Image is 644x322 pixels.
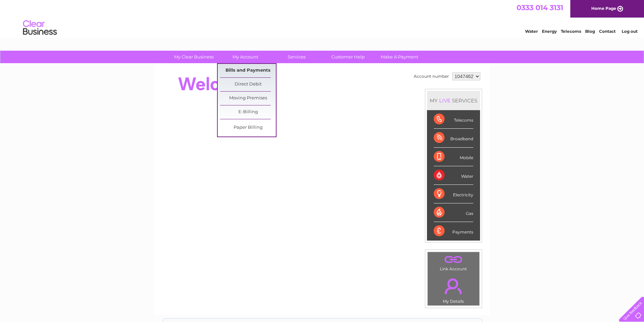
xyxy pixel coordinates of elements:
[434,166,473,185] div: Water
[599,29,616,34] a: Contact
[217,51,273,63] a: My Account
[438,97,452,104] div: LIVE
[429,254,478,266] a: .
[320,51,376,63] a: Customer Help
[163,4,482,33] div: Clear Business is a trading name of Verastar Limited (registered in [GEOGRAPHIC_DATA] No. 3667643...
[585,29,595,34] a: Blog
[412,71,451,82] td: Account number
[429,274,478,298] a: .
[220,105,276,119] a: E-Billing
[561,29,581,34] a: Telecoms
[427,252,480,273] td: Link Account
[517,3,563,12] a: 0333 014 3131
[434,185,473,203] div: Electricity
[434,222,473,240] div: Payments
[220,92,276,105] a: Moving Premises
[434,110,473,129] div: Telecoms
[434,148,473,166] div: Mobile
[220,64,276,77] a: Bills and Payments
[525,29,538,34] a: Water
[622,29,638,34] a: Log out
[23,18,57,38] img: logo.png
[220,78,276,91] a: Direct Debit
[427,91,480,110] div: MY SERVICES
[434,203,473,222] div: Gas
[542,29,557,34] a: Energy
[427,273,480,306] td: My Details
[434,129,473,147] div: Broadband
[166,51,222,63] a: My Clear Business
[220,121,276,134] a: Paper Billing
[372,51,427,63] a: Make A Payment
[269,51,325,63] a: Services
